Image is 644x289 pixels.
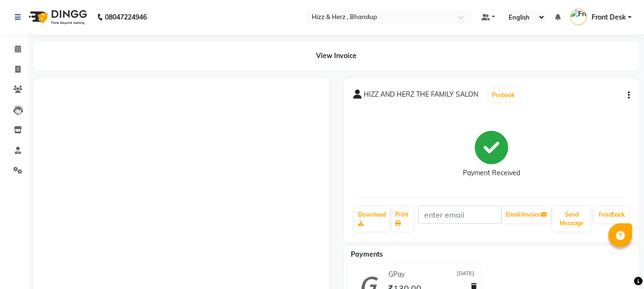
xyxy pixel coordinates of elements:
button: Prebook [490,89,517,102]
span: HIZZ AND HERZ THE FAMILY SALON [364,90,478,103]
span: Front Desk [592,12,626,22]
a: Feedback [595,207,629,223]
img: logo [24,4,90,30]
input: enter email [418,206,501,224]
span: Payments [351,250,383,259]
iframe: chat widget [604,251,634,279]
a: Download [354,207,389,231]
span: GPay [388,269,405,279]
button: Email Invoice [502,207,551,223]
button: Send Message [552,207,591,231]
a: Print [391,207,413,231]
b: 08047224946 [105,4,147,30]
div: View Invoice [33,41,639,70]
div: Payment Received [463,168,520,178]
span: [DATE] [457,269,474,279]
img: Front Desk [570,9,587,25]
